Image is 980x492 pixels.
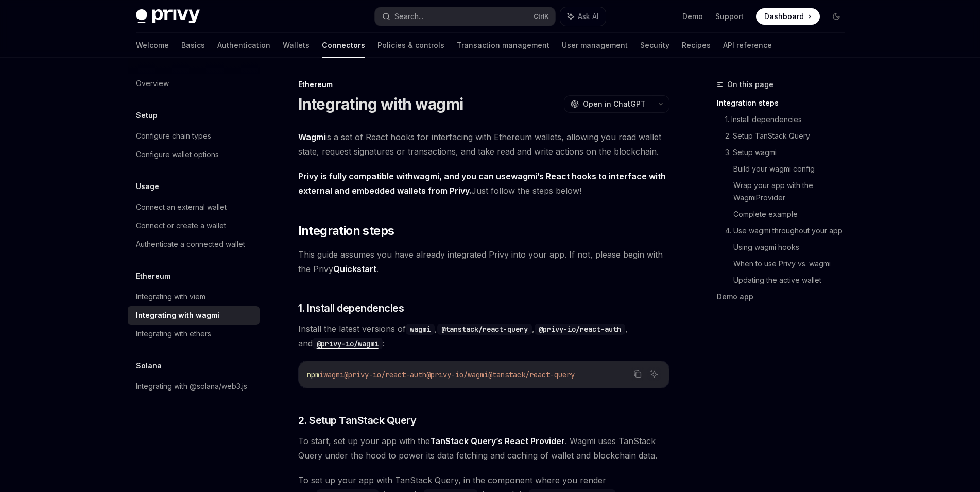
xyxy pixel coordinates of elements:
a: Transaction management [457,33,549,58]
a: Connect an external wallet [128,198,260,216]
span: To start, set up your app with the . Wagmi uses TanStack Query under the hood to power its data f... [298,434,669,463]
a: wagmi [511,171,537,182]
a: Policies & controls [377,33,444,58]
div: Connect an external wallet [136,201,227,213]
code: @privy-io/wagmi [313,338,383,349]
a: Recipes [682,33,711,58]
a: Connect or create a wallet [128,216,260,235]
span: Dashboard [764,11,804,22]
span: This guide assumes you have already integrated Privy into your app. If not, please begin with the... [298,247,669,276]
a: Dashboard [756,8,820,25]
h5: Solana [136,360,162,372]
a: @privy-io/wagmi [313,338,383,348]
h1: Integrating with wagmi [298,95,463,113]
button: Ask AI [647,367,661,381]
a: 1. Install dependencies [725,111,853,128]
div: Overview [136,77,169,90]
code: @tanstack/react-query [437,324,532,335]
a: Overview [128,74,260,93]
a: API reference [723,33,772,58]
div: Authenticate a connected wallet [136,238,245,250]
div: Integrating with viem [136,291,205,303]
span: 1. Install dependencies [298,301,404,315]
button: Ask AI [560,7,606,26]
a: When to use Privy vs. wagmi [733,256,853,272]
span: Integration steps [298,223,394,239]
a: Integrating with wagmi [128,306,260,325]
a: Welcome [136,33,169,58]
a: Configure wallet options [128,145,260,164]
div: Integrating with wagmi [136,309,219,321]
a: Build your wagmi config [733,161,853,177]
a: Authentication [217,33,270,58]
span: i [319,370,323,379]
a: @tanstack/react-query [437,324,532,334]
a: 3. Setup wagmi [725,144,853,161]
div: Integrating with ethers [136,328,211,340]
a: TanStack Query’s React Provider [430,436,565,447]
span: 2. Setup TanStack Query [298,413,417,428]
a: Integrating with @solana/web3.js [128,377,260,396]
span: wagmi [323,370,344,379]
a: Wrap your app with the WagmiProvider [733,177,853,206]
button: Open in ChatGPT [564,95,652,113]
span: is a set of React hooks for interfacing with Ethereum wallets, allowing you read wallet state, re... [298,130,669,159]
a: Integration steps [717,95,853,111]
a: @privy-io/react-auth [535,324,625,334]
a: Demo app [717,289,853,305]
img: dark logo [136,9,200,24]
span: @tanstack/react-query [488,370,575,379]
a: Using wagmi hooks [733,239,853,256]
a: Demo [682,11,703,22]
a: Security [640,33,669,58]
div: Connect or create a wallet [136,219,226,232]
a: Connectors [322,33,365,58]
div: Ethereum [298,79,669,90]
a: Complete example [733,206,853,223]
div: Configure chain types [136,130,211,142]
span: npm [307,370,319,379]
a: 4. Use wagmi throughout your app [725,223,853,239]
strong: Privy is fully compatible with , and you can use ’s React hooks to interface with external and em... [298,171,666,196]
a: User management [562,33,628,58]
a: wagmi [406,324,435,334]
a: wagmi [413,171,439,182]
span: Ask AI [578,11,598,22]
span: Ctrl K [534,12,549,21]
div: Configure wallet options [136,148,219,161]
span: Install the latest versions of , , , and : [298,321,669,350]
a: Authenticate a connected wallet [128,235,260,253]
a: Quickstart [333,264,376,275]
h5: Setup [136,109,158,122]
button: Search...CtrlK [375,7,555,26]
a: Support [715,11,744,22]
div: Integrating with @solana/web3.js [136,380,247,393]
a: Integrating with ethers [128,325,260,343]
h5: Usage [136,180,159,193]
button: Toggle dark mode [828,8,845,25]
div: Search... [394,10,423,23]
h5: Ethereum [136,270,170,282]
span: @privy-io/react-auth [344,370,426,379]
button: Copy the contents from the code block [631,367,644,381]
a: Basics [181,33,205,58]
a: Wagmi [298,132,325,143]
span: Open in ChatGPT [583,99,646,109]
a: Configure chain types [128,127,260,145]
code: wagmi [406,324,435,335]
a: 2. Setup TanStack Query [725,128,853,144]
code: @privy-io/react-auth [535,324,625,335]
span: @privy-io/wagmi [426,370,488,379]
span: Just follow the steps below! [298,169,669,198]
span: On this page [727,78,773,91]
a: Integrating with viem [128,287,260,306]
a: Updating the active wallet [733,272,853,289]
a: Wallets [283,33,310,58]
